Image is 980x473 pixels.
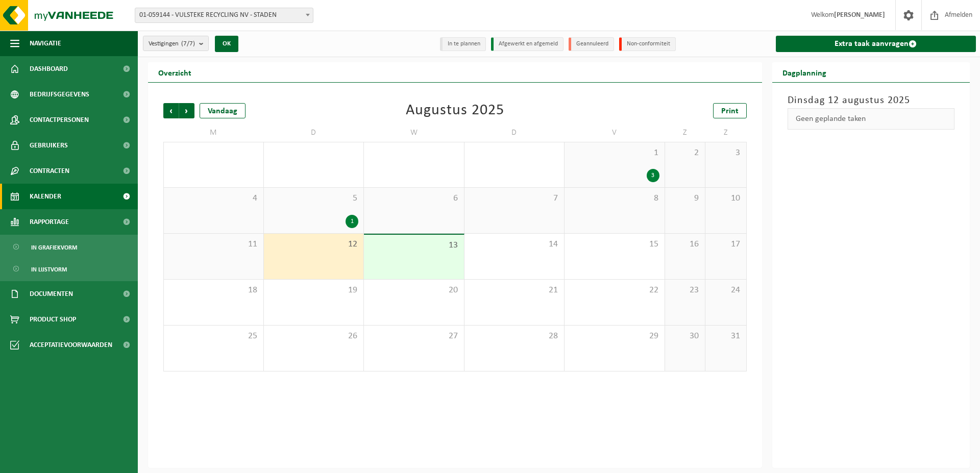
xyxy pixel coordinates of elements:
[169,193,258,204] span: 4
[406,103,504,118] div: Augustus 2025
[713,103,747,118] a: Print
[30,133,68,158] span: Gebruikers
[30,82,89,107] span: Bedrijfsgegevens
[163,123,264,142] td: M
[135,8,313,22] span: 01-059144 - VULSTEKE RECYCLING NV - STADEN
[710,193,741,204] span: 10
[30,184,61,209] span: Kalender
[3,237,135,257] a: In grafiekvorm
[269,285,359,296] span: 19
[670,331,700,342] span: 30
[705,123,746,142] td: Z
[143,36,209,51] button: Vestigingen(7/7)
[491,37,563,51] li: Afgewerkt en afgemeld
[570,239,659,250] span: 15
[31,238,77,257] span: In grafiekvorm
[215,36,238,52] button: OK
[570,147,659,159] span: 1
[30,209,69,235] span: Rapportage
[169,239,258,250] span: 11
[788,93,955,108] h3: Dinsdag 12 augustus 2025
[369,285,459,296] span: 20
[269,331,359,342] span: 26
[470,193,559,204] span: 7
[665,123,706,142] td: Z
[647,169,659,182] div: 3
[670,147,700,159] span: 2
[30,31,61,56] span: Navigatie
[565,123,665,142] td: V
[30,281,73,307] span: Documenten
[470,239,559,250] span: 14
[181,40,195,47] count: (7/7)
[369,331,459,342] span: 27
[710,147,741,159] span: 3
[3,259,135,279] a: In lijstvorm
[148,62,202,82] h2: Overzicht
[570,331,659,342] span: 29
[570,285,659,296] span: 22
[772,62,837,82] h2: Dagplanning
[135,8,313,23] span: 01-059144 - VULSTEKE RECYCLING NV - STADEN
[163,103,179,118] span: Vorige
[264,123,364,142] td: D
[369,193,459,204] span: 6
[470,285,559,296] span: 21
[710,285,741,296] span: 24
[670,193,700,204] span: 9
[710,331,741,342] span: 31
[200,103,246,118] div: Vandaag
[169,331,258,342] span: 25
[670,285,700,296] span: 23
[149,36,195,52] span: Vestigingen
[464,123,565,142] td: D
[788,108,955,130] div: Geen geplande taken
[30,158,69,184] span: Contracten
[364,123,464,142] td: W
[179,103,194,118] span: Volgende
[834,11,885,19] strong: [PERSON_NAME]
[776,36,976,52] a: Extra taak aanvragen
[169,285,258,296] span: 18
[31,260,67,279] span: In lijstvorm
[30,56,68,82] span: Dashboard
[569,37,614,51] li: Geannuleerd
[710,239,741,250] span: 17
[269,193,359,204] span: 5
[30,107,89,133] span: Contactpersonen
[369,240,459,251] span: 13
[721,107,739,115] span: Print
[30,307,76,332] span: Product Shop
[346,215,358,228] div: 1
[570,193,659,204] span: 8
[470,331,559,342] span: 28
[670,239,700,250] span: 16
[440,37,486,51] li: In te plannen
[269,239,359,250] span: 12
[619,37,676,51] li: Non-conformiteit
[30,332,112,358] span: Acceptatievoorwaarden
